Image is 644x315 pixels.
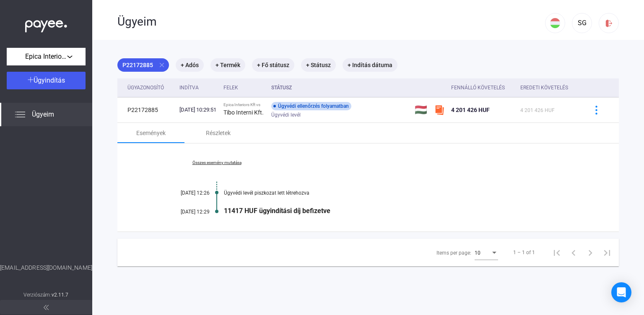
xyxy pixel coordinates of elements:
[592,106,601,115] img: more-blue
[520,83,577,93] div: Eredeti követelés
[548,244,565,261] button: First page
[159,160,274,165] a: Összes esemény mutatása
[411,97,431,122] td: 🇭🇺
[599,244,615,261] button: Last page
[582,244,599,261] button: Next page
[223,83,265,93] div: Felek
[611,282,631,302] div: Open Intercom Messenger
[224,190,577,196] div: Ügyvédi levél piszkozat lett létrehozva
[176,58,204,72] mat-chip: + Adós
[15,109,25,120] img: list.svg
[451,83,514,93] div: Fennálló követelés
[7,72,86,89] button: Ügyindítás
[271,102,351,110] div: Ügyvédi ellenőrzés folyamatban
[117,97,176,122] td: P22172885
[179,83,199,93] div: Indítva
[32,109,54,120] span: Ügyeim
[475,247,498,258] mat-select: Items per page:
[28,77,34,83] img: plus-white.svg
[587,101,605,119] button: more-blue
[52,292,69,298] strong: v2.11.7
[572,13,592,33] button: SG
[159,209,210,215] div: [DATE] 12:29
[550,18,560,28] img: HU
[7,48,86,65] button: Epica Interiors Kft
[575,18,589,28] div: SG
[117,15,545,29] div: Ügyeim
[599,13,619,33] button: logout-red
[268,78,411,97] th: Státusz
[117,58,169,72] mat-chip: P22172885
[520,107,555,113] span: 4 201 426 HUF
[179,83,217,93] div: Indítva
[127,83,173,93] div: Ügyazonosító
[44,305,49,310] img: arrow-double-left-grey.svg
[158,61,166,69] mat-icon: close
[223,83,238,93] div: Felek
[179,106,217,114] div: [DATE] 10:29:51
[223,109,264,116] strong: Tibo Interni Kft.
[475,250,480,256] span: 10
[210,58,245,72] mat-chip: + Termék
[127,83,164,93] div: Ügyazonosító
[343,58,397,72] mat-chip: + Indítás dátuma
[451,83,505,93] div: Fennálló követelés
[545,13,565,33] button: HU
[223,102,265,107] div: Epica Interiors Kft vs
[520,83,568,93] div: Eredeti követelés
[565,244,582,261] button: Previous page
[434,105,444,115] img: szamlazzhu-mini
[159,190,210,196] div: [DATE] 12:26
[136,128,166,138] div: Események
[34,76,65,84] span: Ügyindítás
[206,128,231,138] div: Részletek
[224,207,577,215] div: 11417 HUF ügyindítási díj befizetve
[436,248,471,258] div: Items per page:
[25,16,67,33] img: white-payee-white-dot.svg
[513,247,535,258] div: 1 – 1 of 1
[301,58,336,72] mat-chip: + Státusz
[25,52,67,62] span: Epica Interiors Kft
[252,58,294,72] mat-chip: + Fő státusz
[605,19,613,28] img: logout-red
[451,107,490,113] span: 4 201 426 HUF
[271,110,301,120] span: Ügyvédi levél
